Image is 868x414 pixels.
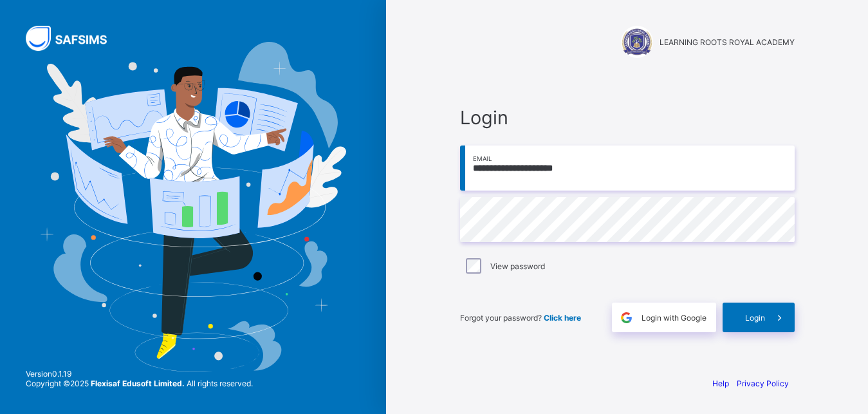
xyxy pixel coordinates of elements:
span: Copyright © 2025 All rights reserved. [26,379,253,388]
span: Login [460,106,795,129]
img: SAFSIMS Logo [26,26,122,51]
a: Click here [544,313,581,323]
span: LEARNING ROOTS ROYAL ACADEMY [660,37,795,47]
span: Login with Google [642,313,706,323]
a: Help [712,379,729,388]
span: Version 0.1.19 [26,369,253,379]
span: Login [745,313,765,323]
strong: Flexisaf Edusoft Limited. [91,379,185,388]
img: Hero Image [40,42,346,372]
img: google.396cfc9801f0270233282035f929180a.svg [619,310,634,325]
label: View password [490,261,545,271]
a: Privacy Policy [737,379,789,388]
span: Forgot your password? [460,313,581,323]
